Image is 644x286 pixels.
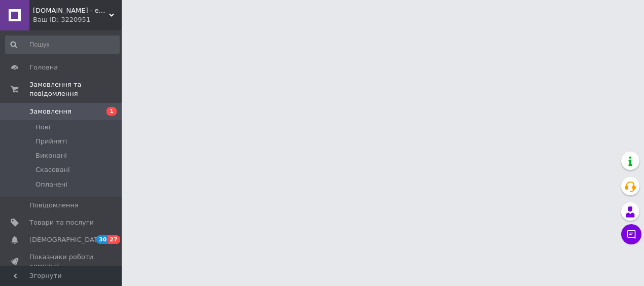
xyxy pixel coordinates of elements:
span: Прийняті [35,137,67,146]
span: Показники роботи компанії [29,253,94,271]
span: Скасовані [35,165,70,174]
input: Пошук [5,35,120,54]
span: Замовлення [29,107,71,116]
span: Головна [29,63,58,72]
span: [DEMOGRAPHIC_DATA] [29,235,104,244]
span: Оплачені [35,180,67,189]
span: 27 [108,235,120,244]
span: 925.in.ua - еталон якості срібла [33,6,109,15]
span: Нові [35,123,50,132]
button: Чат з покупцем [621,224,641,244]
div: Ваш ID: 3220951 [33,15,122,24]
span: Виконані [35,151,67,160]
span: 30 [96,235,108,244]
span: 1 [106,107,117,116]
span: Повідомлення [29,201,79,210]
span: Замовлення та повідомлення [29,80,122,98]
span: Товари та послуги [29,218,94,227]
